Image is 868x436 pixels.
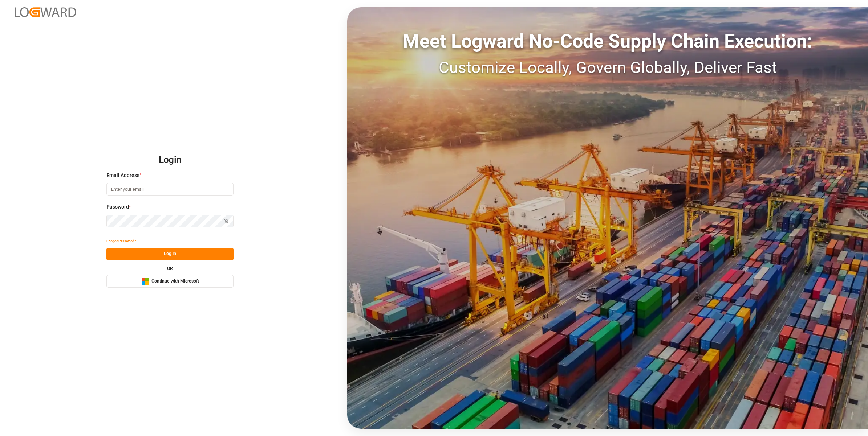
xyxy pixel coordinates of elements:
div: Meet Logward No-Code Supply Chain Execution: [347,27,868,55]
small: OR [167,266,173,271]
div: Customize Locally, Govern Globally, Deliver Fast [347,55,868,79]
span: Password [106,203,129,211]
h2: Login [106,148,234,172]
button: Forgot Password? [106,235,136,248]
span: Email Address [106,172,139,179]
span: Continue with Microsoft [151,278,199,285]
img: Logward_new_orange.png [15,7,76,17]
input: Enter your email [106,183,234,196]
button: Log In [106,248,234,260]
button: Continue with Microsoft [106,275,234,288]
